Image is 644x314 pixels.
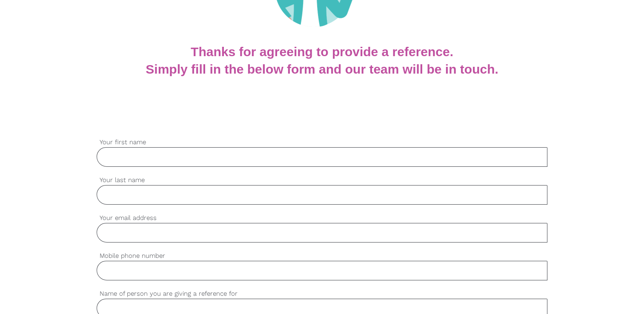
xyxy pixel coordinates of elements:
[97,137,547,147] label: Your first name
[97,289,547,299] label: Name of person you are giving a reference for
[97,213,547,223] label: Your email address
[191,45,453,59] b: Thanks for agreeing to provide a reference.
[97,175,547,185] label: Your last name
[97,251,547,261] label: Mobile phone number
[146,62,498,76] b: Simply fill in the below form and our team will be in touch.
